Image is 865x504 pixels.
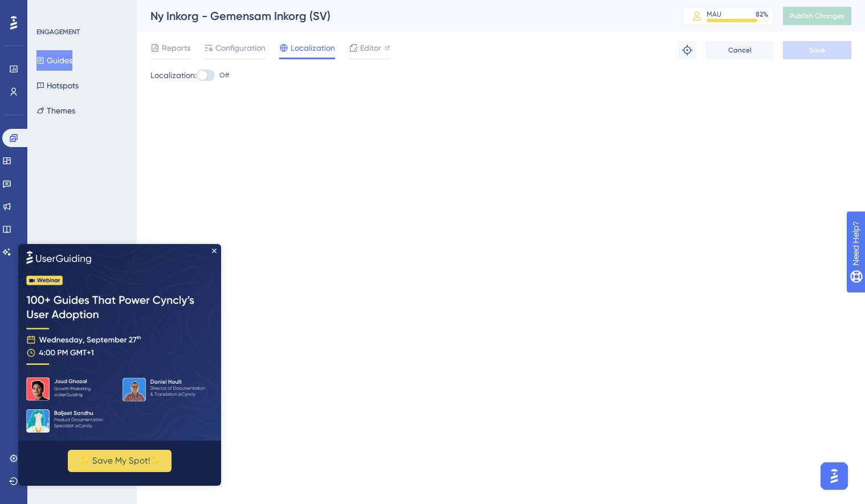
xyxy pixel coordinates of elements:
[783,7,851,25] button: Publish Changes
[27,3,71,17] span: Need Help?
[36,50,72,71] button: Guides
[817,459,851,493] iframe: UserGuiding AI Assistant Launcher
[783,41,851,59] button: Save
[291,41,335,55] span: Localization
[162,41,190,55] span: Reports
[150,68,851,82] div: Localization:
[705,41,774,59] button: Cancel
[728,46,752,55] span: Cancel
[150,8,654,24] div: Ny Inkorg - Gemensam Inkorg (SV)
[194,5,198,9] div: Close Preview
[809,46,825,55] span: Save
[50,206,153,228] button: ✨ Save My Spot!✨
[219,71,229,80] span: Off
[36,100,75,121] button: Themes
[215,41,266,55] span: Configuration
[360,41,381,55] span: Editor
[790,11,844,21] span: Publish Changes
[756,10,768,19] div: 82 %
[707,10,721,19] div: MAU
[36,27,80,36] div: ENGAGEMENT
[36,75,79,96] button: Hotspots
